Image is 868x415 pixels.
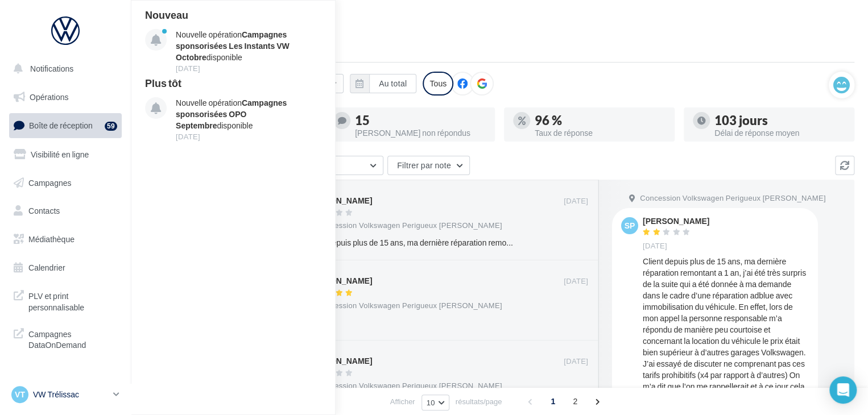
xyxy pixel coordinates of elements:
[355,114,486,127] div: 15
[423,72,453,96] div: Tous
[30,64,73,73] span: Notifications
[456,396,502,407] span: résultats/page
[643,241,667,251] span: [DATE]
[535,129,666,137] div: Taux de réponse
[28,206,60,215] span: Contacts
[7,113,124,138] a: Boîte de réception59
[544,392,562,410] span: 1
[305,355,372,367] div: [PERSON_NAME]
[28,326,117,351] span: Campagnes DataOnDemand
[144,18,854,35] div: Boîte de réception
[564,356,588,367] span: [DATE]
[7,199,124,223] a: Contacts
[316,301,502,311] span: Concession Volkswagen Perigueux [PERSON_NAME]
[305,237,514,248] div: Client depuis plus de 15 ans, ma dernière réparation remontant a 1 an, j’ai été très surpris de l...
[31,150,89,159] span: Visibilité en ligne
[640,193,825,204] span: Concession Volkswagen Perigueux [PERSON_NAME]
[305,317,514,329] div: 😀🙏👍
[105,122,117,131] div: 59
[7,85,124,109] a: Opérations
[7,322,124,355] a: Campagnes DataOnDemand
[7,171,124,195] a: Campagnes
[387,156,470,175] button: Filtrer par note
[535,114,666,127] div: 96 %
[355,129,486,137] div: [PERSON_NAME] non répondus
[15,389,25,400] span: VT
[7,284,124,317] a: PLV et print personnalisable
[28,234,75,244] span: Médiathèque
[28,263,65,272] span: Calendrier
[564,196,588,206] span: [DATE]
[316,381,502,391] span: Concession Volkswagen Perigueux [PERSON_NAME]
[7,227,124,251] a: Médiathèque
[28,177,72,187] span: Campagnes
[9,384,122,405] a: VT VW Trélissac
[829,376,857,404] div: Open Intercom Messenger
[7,57,119,81] button: Notifications
[316,221,502,231] span: Concession Volkswagen Perigueux [PERSON_NAME]
[305,195,372,206] div: [PERSON_NAME]
[390,396,415,407] span: Afficher
[350,74,416,93] button: Au total
[29,121,93,130] span: Boîte de réception
[564,276,588,287] span: [DATE]
[643,217,709,225] div: [PERSON_NAME]
[427,398,435,407] span: 10
[7,256,124,280] a: Calendrier
[714,114,845,127] div: 103 jours
[369,74,416,93] button: Au total
[625,220,635,231] span: sp
[30,92,68,102] span: Opérations
[305,275,372,287] div: [PERSON_NAME]
[33,389,109,400] p: VW Trélissac
[421,395,449,410] button: 10
[566,392,584,410] span: 2
[714,129,845,137] div: Délai de réponse moyen
[28,288,117,313] span: PLV et print personnalisable
[7,143,124,167] a: Visibilité en ligne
